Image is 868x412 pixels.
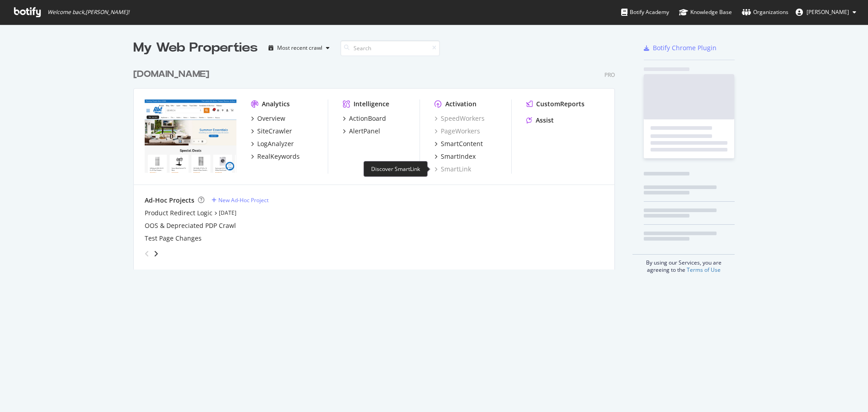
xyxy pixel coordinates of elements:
[679,8,732,17] div: Knowledge Base
[251,127,292,136] a: SiteCrawler
[653,43,717,52] div: Botify Chrome Plugin
[363,161,428,177] div: Discover SmartLink
[445,99,476,109] div: Activation
[218,196,269,204] div: New Ad-Hoc Project
[343,127,380,136] a: AlertPanel
[536,116,554,125] div: Assist
[434,139,483,148] a: SmartContent
[343,114,386,123] a: ActionBoard
[141,246,153,261] div: angle-left
[133,57,622,270] div: grid
[251,139,294,148] a: LogAnalyzer
[536,99,585,109] div: CustomReports
[354,99,389,109] div: Intelligence
[153,249,159,258] div: angle-right
[133,68,209,81] div: [DOMAIN_NAME]
[145,234,202,243] a: Test Page Changes
[145,208,212,218] a: Product Redirect Logic
[219,209,236,217] a: [DATE]
[632,254,735,274] div: By using our Services, you are agreeing to the
[644,43,717,52] a: Botify Chrome Plugin
[434,165,471,174] a: SmartLink
[687,266,721,274] a: Terms of Use
[257,127,292,136] div: SiteCrawler
[441,139,483,148] div: SmartContent
[349,114,386,123] div: ActionBoard
[257,152,300,161] div: RealKeywords
[212,196,269,204] a: New Ad-Hoc Project
[145,221,236,230] a: OOS & Depreciated PDP Crawl
[277,45,322,51] div: Most recent crawl
[265,41,333,55] button: Most recent crawl
[441,152,476,161] div: SmartIndex
[145,196,194,205] div: Ad-Hoc Projects
[807,8,849,16] span: Michelle Stephens
[251,152,300,161] a: RealKeywords
[434,152,476,161] a: SmartIndex
[526,116,554,125] a: Assist
[604,71,615,79] div: Pro
[251,114,285,123] a: Overview
[133,68,213,81] a: [DOMAIN_NAME]
[434,114,485,123] a: SpeedWorkers
[47,9,129,16] span: Welcome back, [PERSON_NAME] !
[742,8,788,17] div: Organizations
[788,5,863,19] button: [PERSON_NAME]
[621,8,669,17] div: Botify Academy
[340,40,440,56] input: Search
[434,127,480,136] a: PageWorkers
[145,99,236,173] img: abt.com
[349,127,380,136] div: AlertPanel
[133,39,258,57] div: My Web Properties
[262,99,290,109] div: Analytics
[257,114,285,123] div: Overview
[257,139,294,148] div: LogAnalyzer
[526,99,585,109] a: CustomReports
